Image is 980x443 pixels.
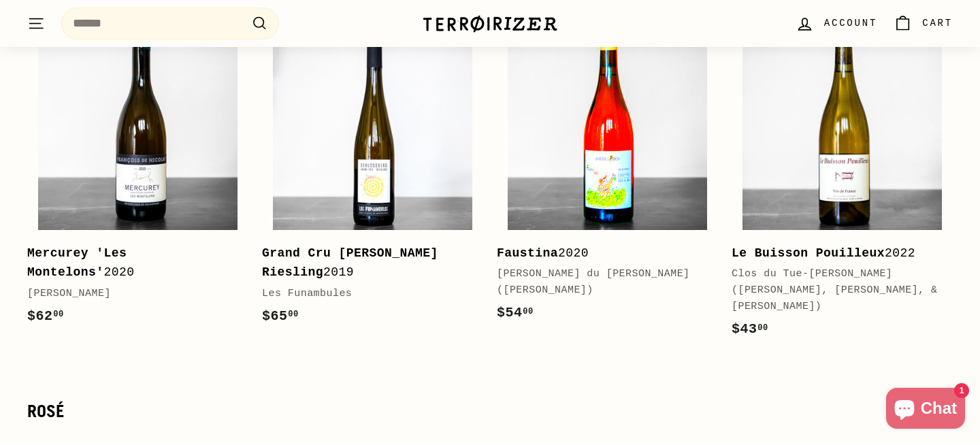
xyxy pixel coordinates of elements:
[885,3,961,44] a: Cart
[732,20,953,355] a: Le Buisson Pouilleux2022Clos du Tue-[PERSON_NAME] ([PERSON_NAME], [PERSON_NAME], & [PERSON_NAME])
[288,310,298,319] sup: 00
[922,16,953,31] span: Cart
[732,321,768,337] span: $43
[824,16,877,31] span: Account
[497,20,718,338] a: Faustina2020[PERSON_NAME] du [PERSON_NAME] ([PERSON_NAME])
[882,388,969,432] inbox-online-store-chat: Shopify online store chat
[262,20,483,341] a: Grand Cru [PERSON_NAME] Riesling2019Les Funambules
[757,323,768,333] sup: 00
[27,286,235,302] div: [PERSON_NAME]
[497,246,558,260] b: Faustina
[262,246,438,280] b: Grand Cru [PERSON_NAME] Riesling
[732,266,939,315] div: Clos du Tue-[PERSON_NAME] ([PERSON_NAME], [PERSON_NAME], & [PERSON_NAME])
[787,3,885,44] a: Account
[523,307,533,316] sup: 00
[497,305,534,321] span: $54
[262,308,299,324] span: $65
[262,286,470,302] div: Les Funambules
[27,20,248,341] a: Mercurey 'Les Montelons'2020[PERSON_NAME]
[497,266,704,299] div: [PERSON_NAME] du [PERSON_NAME] ([PERSON_NAME])
[732,244,939,263] div: 2022
[497,244,704,263] div: 2020
[27,308,64,324] span: $62
[53,310,63,319] sup: 00
[27,402,892,421] h2: Rosé
[732,246,885,260] b: Le Buisson Pouilleux
[27,244,235,283] div: 2020
[27,246,127,280] b: Mercurey 'Les Montelons'
[262,244,470,283] div: 2019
